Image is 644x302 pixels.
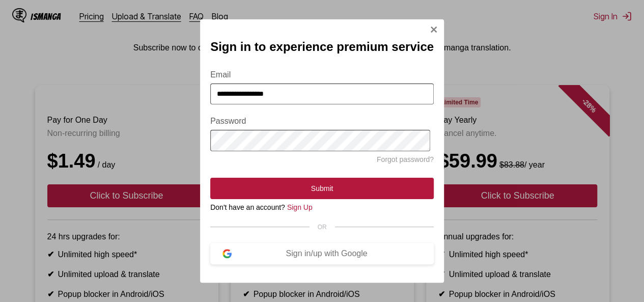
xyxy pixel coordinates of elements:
div: Don't have an account? [210,203,434,211]
button: Submit [210,178,434,199]
div: Sign In Modal [200,19,444,282]
h2: Sign in to experience premium service [210,40,434,54]
div: OR [210,224,434,231]
label: Email [210,70,434,79]
a: Forgot password? [377,155,434,163]
img: google-logo [222,249,232,258]
a: Sign Up [287,203,313,211]
img: Close [430,25,438,34]
div: Sign in/up with Google [232,249,422,258]
button: Sign in/up with Google [210,243,434,264]
label: Password [210,117,434,126]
